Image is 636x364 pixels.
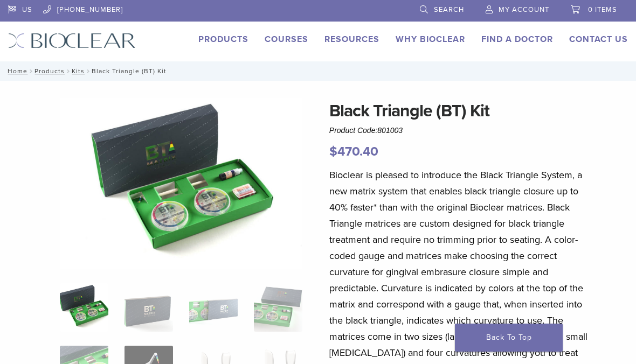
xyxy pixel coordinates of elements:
[4,67,27,75] a: Home
[434,5,464,14] span: Search
[189,283,238,332] img: Black Triangle (BT) Kit - Image 3
[569,34,628,45] a: Contact Us
[455,324,563,352] a: Back To Top
[72,67,85,75] a: Kits
[254,283,302,332] img: Black Triangle (BT) Kit - Image 4
[329,144,378,159] bdi: 470.40
[60,283,108,332] img: Intro-Black-Triangle-Kit-6-Copy-e1548792917662-324x324.jpg
[329,126,403,135] span: Product Code:
[499,5,549,14] span: My Account
[65,68,72,74] span: /
[27,68,34,74] span: /
[34,67,65,75] a: Products
[324,34,379,45] a: Resources
[265,34,308,45] a: Courses
[481,34,553,45] a: Find A Doctor
[85,68,92,74] span: /
[60,98,302,269] img: Intro Black Triangle Kit-6 - Copy
[198,34,248,45] a: Products
[329,98,587,124] h1: Black Triangle (BT) Kit
[8,33,136,48] img: Bioclear
[329,144,337,159] span: $
[588,5,617,14] span: 0 items
[396,34,465,45] a: Why Bioclear
[377,126,403,135] span: 801003
[125,283,173,332] img: Black Triangle (BT) Kit - Image 2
